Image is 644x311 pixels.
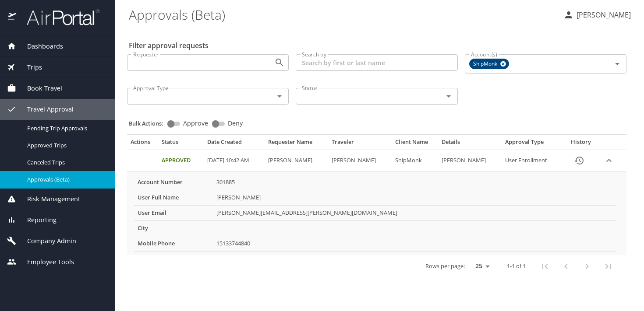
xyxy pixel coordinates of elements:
img: airportal-logo.png [17,9,99,26]
th: Date Created [204,138,265,150]
button: Open [273,56,286,69]
span: Book Travel [16,84,62,93]
table: More info for approvals [134,175,616,252]
button: Open [442,90,455,102]
span: Deny [228,120,243,126]
th: Client Name [392,138,438,150]
th: Status [158,138,204,150]
td: [PERSON_NAME] [265,150,328,171]
td: 15133744840 [213,236,616,251]
th: Account Number [134,175,213,190]
td: Approved [158,150,204,171]
span: Travel Approval [16,105,74,114]
th: City [134,220,213,236]
button: Open [273,90,286,102]
span: Company Admin [16,236,76,246]
span: Approve [183,120,208,126]
input: Search by first or last name [296,54,457,71]
th: User Full Name [134,190,213,205]
span: Employee Tools [16,257,74,267]
button: expand row [602,154,616,167]
th: Traveler [328,138,392,150]
p: Bulk Actions: [129,119,170,127]
span: Risk Management [16,194,80,204]
table: Approval table [127,138,626,278]
img: icon-airportal.png [8,9,17,26]
th: Mobile Phone [134,236,213,251]
span: Approved Trips [27,141,104,150]
div: ShipMonk [469,59,509,69]
th: Details [438,138,502,150]
td: [PERSON_NAME] [438,150,502,171]
td: [DATE] 10:42 AM [204,150,265,171]
span: Approvals (Beta) [27,175,104,184]
p: [PERSON_NAME] [574,10,631,20]
th: Requester Name [265,138,328,150]
th: Approval Type [502,138,563,150]
span: Pending Trip Approvals [27,124,104,133]
th: History [563,138,599,150]
span: Reporting [16,215,57,225]
p: Rows per page: [425,263,465,269]
td: ShipMonk [392,150,438,171]
p: 1-1 of 1 [507,263,526,269]
span: Canceled Trips [27,158,104,167]
th: User Email [134,205,213,220]
td: [PERSON_NAME] [328,150,392,171]
button: Open [611,58,623,70]
td: [PERSON_NAME] [213,190,616,205]
h1: Approvals (Beta) [129,1,556,28]
span: Trips [16,63,42,72]
span: Dashboards [16,42,63,51]
th: Actions [127,138,158,150]
button: History [569,150,590,171]
td: User Enrollment [502,150,563,171]
h2: Filter approval requests [129,38,209,52]
span: ShipMonk [470,59,502,69]
td: 301885 [213,175,616,190]
td: [PERSON_NAME][EMAIL_ADDRESS][PERSON_NAME][DOMAIN_NAME] [213,205,616,220]
button: [PERSON_NAME] [560,7,634,23]
select: rows per page [468,259,493,273]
